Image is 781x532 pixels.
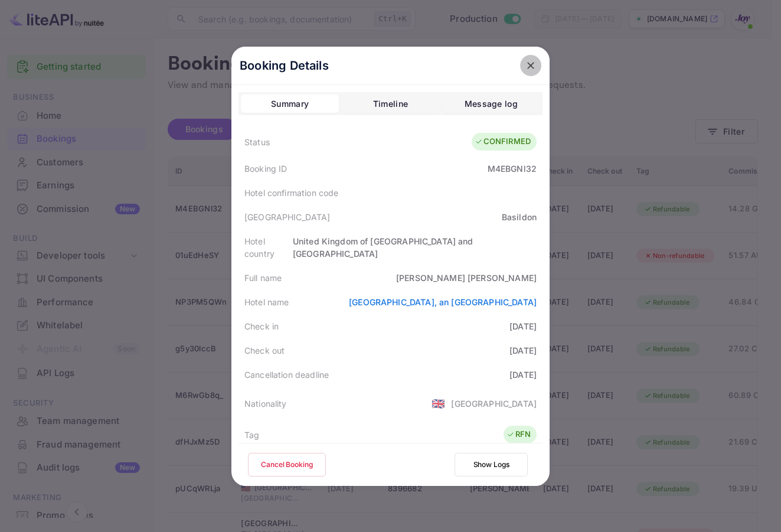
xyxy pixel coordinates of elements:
[244,187,338,199] div: Hotel confirmation code
[248,453,326,476] button: Cancel Booking
[244,429,259,441] div: Tag
[509,368,537,381] div: [DATE]
[244,272,282,284] div: Full name
[244,136,270,148] div: Status
[341,94,439,113] button: Timeline
[241,94,339,113] button: Summary
[293,235,537,260] div: United Kingdom of [GEOGRAPHIC_DATA] and [GEOGRAPHIC_DATA]
[488,162,537,175] div: M4EBGNl32
[244,162,287,175] div: Booking ID
[509,320,537,332] div: [DATE]
[244,397,287,410] div: Nationality
[509,344,537,357] div: [DATE]
[506,429,531,440] div: RFN
[373,97,408,111] div: Timeline
[244,235,293,260] div: Hotel country
[455,453,528,476] button: Show Logs
[244,211,331,223] div: [GEOGRAPHIC_DATA]
[244,344,285,357] div: Check out
[240,57,329,74] p: Booking Details
[475,136,531,148] div: CONFIRMED
[244,320,279,332] div: Check in
[271,97,309,111] div: Summary
[442,94,540,113] button: Message log
[244,296,289,308] div: Hotel name
[451,397,537,410] div: [GEOGRAPHIC_DATA]
[520,55,541,76] button: close
[396,272,537,284] div: [PERSON_NAME] [PERSON_NAME]
[502,211,537,223] div: Basildon
[432,393,445,414] span: United States
[349,297,537,307] a: [GEOGRAPHIC_DATA], an [GEOGRAPHIC_DATA]
[244,368,329,381] div: Cancellation deadline
[465,97,518,111] div: Message log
